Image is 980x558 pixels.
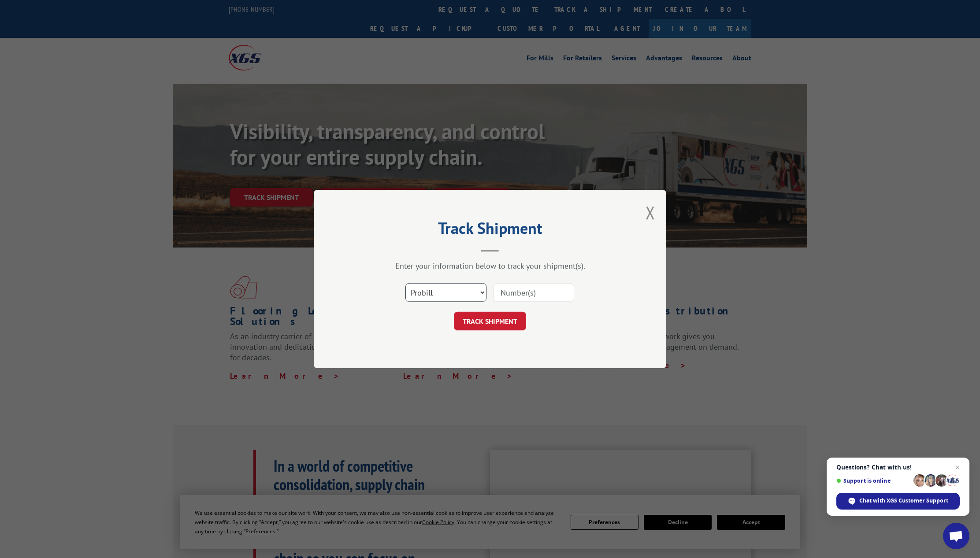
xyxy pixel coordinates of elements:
[943,523,969,549] div: Open chat
[493,283,574,302] input: Number(s)
[358,222,622,239] h2: Track Shipment
[454,312,526,330] button: TRACK SHIPMENT
[836,493,960,510] div: Chat with XGS Customer Support
[836,464,960,471] span: Questions? Chat with us!
[952,462,963,473] span: Close chat
[646,201,655,224] button: Close modal
[836,477,910,484] span: Support is online
[358,261,622,271] div: Enter your information below to track your shipment(s).
[859,497,948,505] span: Chat with XGS Customer Support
